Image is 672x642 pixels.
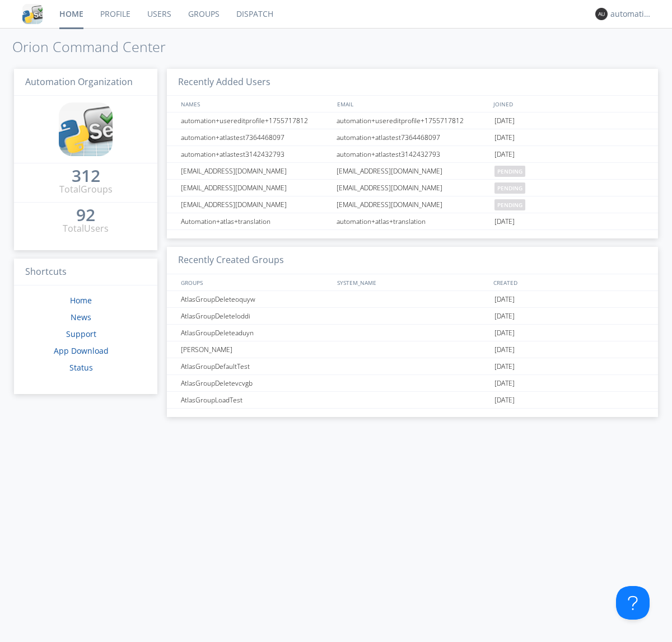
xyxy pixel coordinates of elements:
[167,247,658,274] h3: Recently Created Groups
[494,166,525,177] span: pending
[491,274,647,290] div: CREATED
[334,213,492,229] div: automation+atlas+translation
[178,146,333,162] div: automation+atlastest3142432793
[334,196,492,213] div: [EMAIL_ADDRESS][DOMAIN_NAME]
[178,274,332,290] div: GROUPS
[494,308,515,325] span: [DATE]
[22,4,43,24] img: cddb5a64eb264b2086981ab96f4c1ba7
[494,199,525,210] span: pending
[59,183,113,196] div: Total Groups
[63,222,109,235] div: Total Users
[167,113,658,129] a: automation+usereditprofile+1755717812automation+usereditprofile+1755717812[DATE]
[167,69,658,96] h3: Recently Added Users
[167,325,658,341] a: AtlasGroupDeleteaduyn[DATE]
[494,213,515,230] span: [DATE]
[167,358,658,375] a: AtlasGroupDefaultTest[DATE]
[616,586,650,620] iframe: Toggle Customer Support
[334,113,492,129] div: automation+usereditprofile+1755717812
[491,96,647,112] div: JOINED
[494,375,515,392] span: [DATE]
[178,375,333,391] div: AtlasGroupDeletevcvgb
[595,8,608,20] img: 373638.png
[334,129,492,146] div: automation+atlastest7364468097
[178,392,333,408] div: AtlasGroupLoadTest
[494,392,515,409] span: [DATE]
[334,274,491,290] div: SYSTEM_NAME
[178,196,333,213] div: [EMAIL_ADDRESS][DOMAIN_NAME]
[167,341,658,358] a: [PERSON_NAME][DATE]
[334,146,492,162] div: automation+atlastest3142432793
[178,113,333,129] div: automation+usereditprofile+1755717812
[494,146,515,163] span: [DATE]
[178,358,333,374] div: AtlasGroupDefaultTest
[76,209,95,221] div: 92
[494,113,515,129] span: [DATE]
[66,329,96,339] a: Support
[334,180,492,196] div: [EMAIL_ADDRESS][DOMAIN_NAME]
[178,180,333,196] div: [EMAIL_ADDRESS][DOMAIN_NAME]
[71,312,91,322] a: News
[178,341,333,358] div: [PERSON_NAME]
[167,129,658,146] a: automation+atlastest7364468097automation+atlastest7364468097[DATE]
[167,392,658,409] a: AtlasGroupLoadTest[DATE]
[69,362,93,373] a: Status
[494,291,515,308] span: [DATE]
[167,375,658,392] a: AtlasGroupDeletevcvgb[DATE]
[494,182,525,194] span: pending
[167,146,658,163] a: automation+atlastest3142432793automation+atlastest3142432793[DATE]
[178,325,333,341] div: AtlasGroupDeleteaduyn
[494,325,515,341] span: [DATE]
[72,170,100,183] a: 312
[334,96,491,112] div: EMAIL
[178,213,333,229] div: Automation+atlas+translation
[178,96,332,112] div: NAMES
[70,295,92,306] a: Home
[178,308,333,324] div: AtlasGroupDeleteloddi
[14,259,157,286] h3: Shortcuts
[494,341,515,358] span: [DATE]
[25,76,133,88] span: Automation Organization
[76,209,95,222] a: 92
[334,163,492,179] div: [EMAIL_ADDRESS][DOMAIN_NAME]
[167,291,658,308] a: AtlasGroupDeleteoquyw[DATE]
[167,163,658,180] a: [EMAIL_ADDRESS][DOMAIN_NAME][EMAIL_ADDRESS][DOMAIN_NAME]pending
[610,8,652,20] div: automation+atlas0018
[167,308,658,325] a: AtlasGroupDeleteloddi[DATE]
[72,170,100,181] div: 312
[178,129,333,146] div: automation+atlastest7364468097
[494,129,515,146] span: [DATE]
[59,102,113,156] img: cddb5a64eb264b2086981ab96f4c1ba7
[167,180,658,196] a: [EMAIL_ADDRESS][DOMAIN_NAME][EMAIL_ADDRESS][DOMAIN_NAME]pending
[178,163,333,179] div: [EMAIL_ADDRESS][DOMAIN_NAME]
[167,213,658,230] a: Automation+atlas+translationautomation+atlas+translation[DATE]
[178,291,333,307] div: AtlasGroupDeleteoquyw
[167,196,658,213] a: [EMAIL_ADDRESS][DOMAIN_NAME][EMAIL_ADDRESS][DOMAIN_NAME]pending
[54,345,109,356] a: App Download
[494,358,515,375] span: [DATE]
